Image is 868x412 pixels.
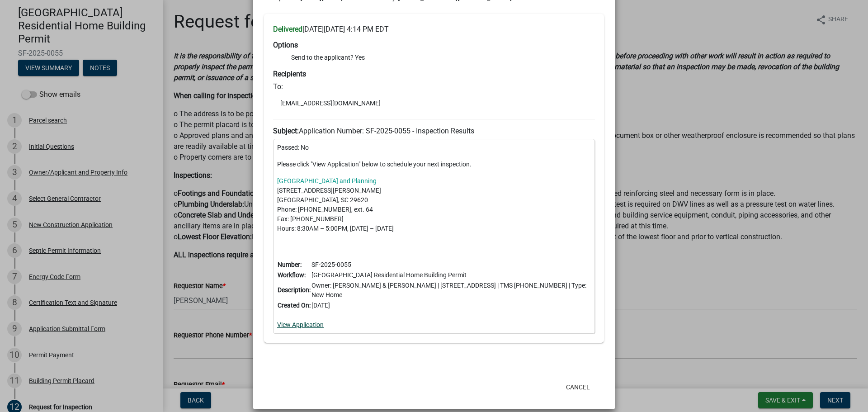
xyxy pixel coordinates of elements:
[277,176,591,233] p: [STREET_ADDRESS][PERSON_NAME] [GEOGRAPHIC_DATA], SC 29620 Phone: [PHONE_NUMBER], ext. 64 Fax: [PH...
[277,143,591,152] p: Passed: No
[273,25,302,33] strong: Delivered
[311,270,591,280] td: [GEOGRAPHIC_DATA] Residential Home Building Permit
[311,300,591,311] td: [DATE]
[278,286,311,294] b: Description:
[273,127,299,135] strong: Subject:
[277,160,591,169] p: Please click "View Application" below to schedule your next inspection.
[291,53,595,62] li: Send to the applicant? Yes
[273,70,306,78] strong: Recipients
[273,127,595,135] h6: Application Number: SF-2025-0055 - Inspection Results
[311,280,591,300] td: Owner: [PERSON_NAME] & [PERSON_NAME] | [STREET_ADDRESS] | TMS [PHONE_NUMBER] | Type: New Home
[278,261,302,268] b: Number:
[277,321,324,328] a: View Application
[278,302,311,309] b: Created On:
[311,260,591,270] td: SF-2025-0055
[278,271,306,279] b: Workflow:
[273,82,595,91] h6: To:
[273,96,595,110] li: [EMAIL_ADDRESS][DOMAIN_NAME]
[559,379,597,395] button: Cancel
[273,41,298,49] strong: Options
[277,177,377,185] a: [GEOGRAPHIC_DATA] and Planning
[273,25,595,33] h6: [DATE][DATE] 4:14 PM EDT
